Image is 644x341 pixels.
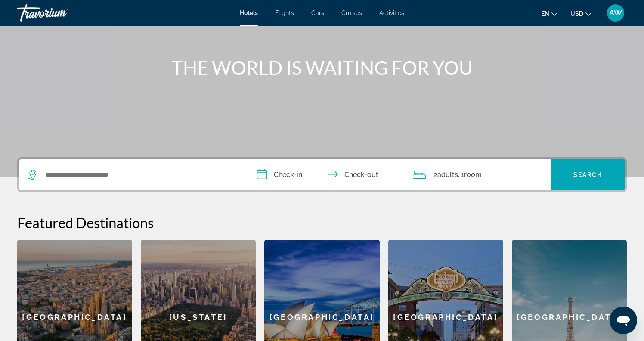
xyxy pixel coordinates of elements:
a: Cruises [341,9,362,16]
a: Flights [275,9,294,16]
span: USD [570,10,583,17]
h2: Featured Destinations [17,214,627,231]
span: Search [573,171,603,178]
h1: THE WORLD IS WAITING FOR YOU [161,56,483,79]
span: , 1 [458,169,482,181]
div: Search widget [19,159,625,190]
span: Room [464,170,482,179]
button: Search [551,159,625,190]
span: 2 [433,169,458,181]
button: Change language [541,7,557,20]
button: Change currency [570,7,591,20]
span: AW [609,9,622,17]
iframe: Button to launch messaging window [610,307,637,334]
button: User Menu [604,4,627,22]
a: Travorium [17,2,103,24]
a: Hotels [240,9,258,16]
span: Adults [437,170,458,179]
span: en [541,10,549,17]
a: Cars [311,9,324,16]
button: Check in and out dates [248,159,404,190]
button: Travelers: 2 adults, 0 children [404,159,551,190]
a: Activities [379,9,404,16]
